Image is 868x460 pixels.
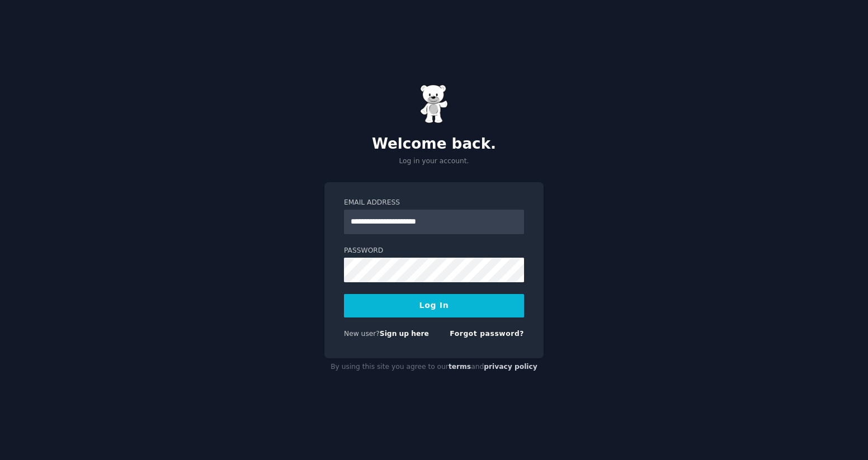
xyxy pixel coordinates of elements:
h2: Welcome back. [324,135,544,153]
a: Sign up here [380,330,429,338]
img: Gummy Bear [420,84,448,124]
p: Log in your account. [324,157,544,167]
button: Log In [344,294,524,317]
a: terms [449,363,471,371]
div: By using this site you agree to our and [324,358,544,376]
span: New user? [344,330,380,338]
a: privacy policy [484,363,537,371]
label: Password [344,246,524,256]
a: Forgot password? [450,330,524,338]
label: Email Address [344,198,524,208]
